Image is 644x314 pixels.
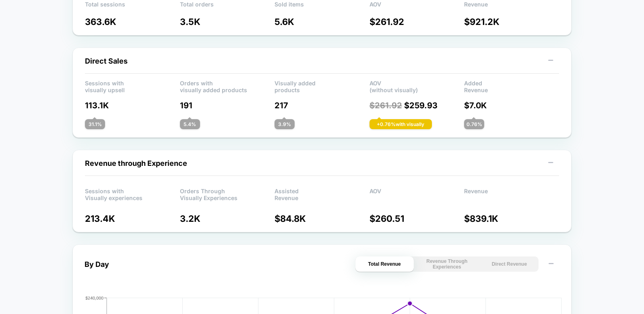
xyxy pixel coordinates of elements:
button: Revenue Through Experiences [418,256,476,272]
p: Visually added products [275,80,369,92]
p: Assisted Revenue [275,188,369,200]
p: Sold items [275,1,369,13]
p: $ 7.0K [464,101,559,110]
p: Sessions with Visually experiences [85,188,180,200]
p: $ 921.2K [464,17,559,27]
p: Total sessions [85,1,180,13]
div: 3.9 % [275,119,295,129]
p: 5.6K [275,17,369,27]
p: Total orders [180,1,275,13]
p: Sessions with visually upsell [85,80,180,92]
tspan: $240,000 [85,295,103,300]
span: $ 261.92 [369,101,402,110]
p: 191 [180,101,275,110]
p: 3.2K [180,213,275,224]
div: 31.1 % [85,119,105,129]
p: $ 260.51 [369,213,464,224]
div: + 0.76 % with visually [369,119,432,129]
p: 217 [275,101,369,110]
p: Revenue [464,188,559,200]
p: AOV [369,188,464,200]
p: Added Revenue [464,80,559,92]
div: 0.76 % [464,119,484,129]
div: By Day [85,260,109,269]
p: $ 84.8K [275,213,369,224]
p: AOV (without visually) [369,80,464,92]
div: 5.4 % [180,119,200,129]
p: AOV [369,1,464,13]
p: 113.1K [85,101,180,110]
p: 3.5K [180,17,275,27]
p: Orders Through Visually Experiences [180,188,275,200]
p: 363.6K [85,17,180,27]
p: $ 839.1K [464,213,559,224]
p: Revenue [464,1,559,13]
p: Orders with visually added products [180,80,275,92]
span: Revenue through Experience [85,159,187,167]
button: Total Revenue [355,256,414,272]
p: 213.4K [85,213,180,224]
span: Direct Sales [85,57,128,65]
button: Direct Revenue [480,256,539,272]
p: $ 259.93 [369,101,464,110]
p: $ 261.92 [369,17,464,27]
